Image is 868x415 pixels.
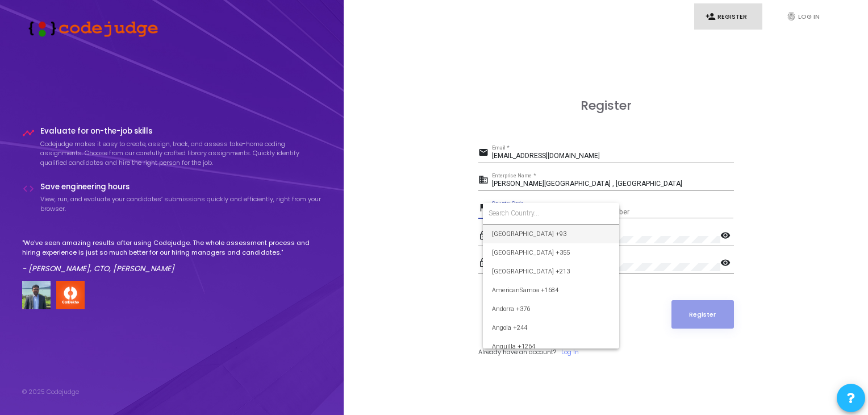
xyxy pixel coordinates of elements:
[492,225,610,243] span: [GEOGRAPHIC_DATA] +93
[492,262,610,281] span: [GEOGRAPHIC_DATA] +213
[492,300,610,318] span: Andorra +376
[492,337,610,356] span: Anguilla +1264
[492,243,610,262] span: [GEOGRAPHIC_DATA] +355
[489,208,614,218] input: Search Country...
[492,318,610,337] span: Angola +244
[492,281,610,300] span: AmericanSamoa +1684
